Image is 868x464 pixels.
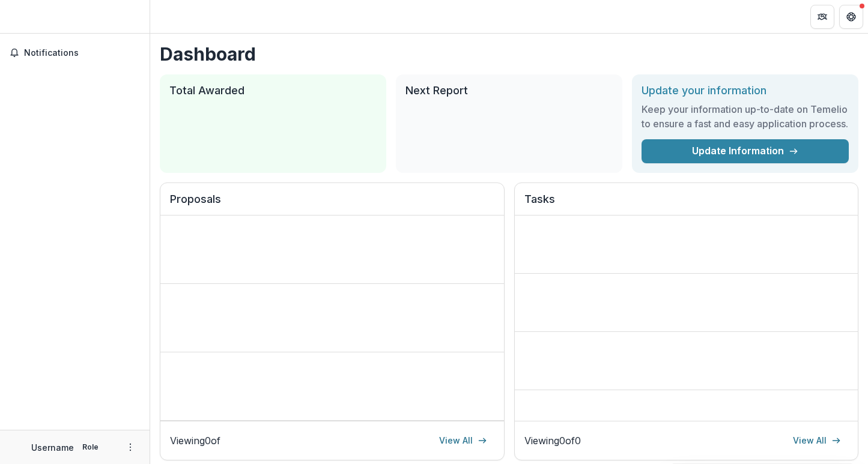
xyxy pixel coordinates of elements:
h2: Next Report [405,84,613,97]
button: Partners [810,5,834,29]
p: Viewing 0 of 0 [524,433,581,448]
h2: Total Awarded [169,84,377,97]
button: More [123,440,138,454]
button: Get Help [839,5,863,29]
button: Notifications [5,43,145,62]
h2: Update your information [642,84,849,97]
h1: Dashboard [160,43,858,65]
span: Notifications [24,48,140,58]
h2: Tasks [524,193,849,215]
a: Update Information [642,139,849,163]
a: View All [432,431,494,450]
p: Username [31,441,74,454]
p: Role [79,442,102,453]
a: View All [786,431,848,450]
h2: Proposals [170,193,494,215]
h3: Keep your information up-to-date on Temelio to ensure a fast and easy application process. [642,102,849,131]
p: Viewing 0 of [170,433,220,448]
